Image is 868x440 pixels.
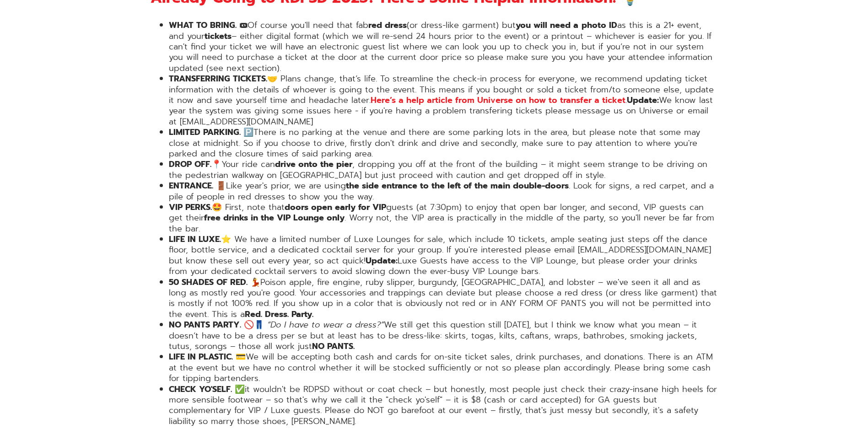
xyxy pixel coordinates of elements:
[169,181,718,202] li: Like year's prior, we are using . Look for signs, a red carpet, and a pile of people in red dress...
[169,158,221,171] strong: DROP OFF.📍
[169,202,718,234] li: 🤩 First, note that guests (at 7:30pm) to enjoy that open bar longer, and second, VIP guests can g...
[371,94,625,107] a: Here’s a help article from Universe on how to transfer a ticket
[169,383,245,396] strong: CHECK YO'SELF. ✅
[368,19,407,32] strong: red dress
[366,254,398,267] strong: Update:
[169,20,718,74] li: Of course you'll need that fab (or dress-like garment) but as this is a 21+ event, and your – eit...
[205,30,232,43] strong: tickets
[346,179,569,192] strong: the side entrance to the left of the main double-doors
[312,340,355,353] strong: NO PANTS.
[169,159,718,181] li: Your ride can , dropping you off at the front of the building – it might seem strange to be drivi...
[169,318,264,331] strong: NO PANTS PARTY. 🚫👖
[169,320,718,352] li: We still get this question still [DATE], but I think we know what you mean – it doesn’t have to b...
[169,233,221,246] strong: LIFE IN LUXE.
[245,308,313,321] strong: Red. Dress. Party.
[169,201,212,214] strong: VIP PERKS.
[169,179,226,192] strong: ENTRANCE. 🚪
[169,127,718,159] li: There is no parking at the venue and there are some parking lots in the area, but please note tha...
[275,158,352,171] strong: drive onto the pier
[516,19,578,32] strong: you will need a
[169,384,718,427] li: it wouldn't be RDPSD without or coat check – but honestly, most people just check their crazy-ins...
[169,234,718,277] li: ⭐️ We have a limited number of Luxe Lounges for sale, which include 10 tickets, ample seating jus...
[169,19,248,32] strong: WHAT TO BRING. 🎟
[627,94,659,107] strong: Update:
[169,126,253,139] strong: LIMITED PARKING. 🅿️
[169,350,246,363] strong: LIFE IN PLASTIC. 💳
[285,201,386,214] strong: doors open early for VIP
[169,277,718,320] li: Poison apple, fire engine, ruby slipper, burgundy, [GEOGRAPHIC_DATA], and lobster – we've seen it...
[169,352,718,384] li: We will be accepting both cash and cards for on-site ticket sales, drink purchases, and donations...
[582,19,617,32] strong: photo ID
[169,72,267,85] strong: TRANSFERRING TICKETS.
[169,74,718,127] li: 🤝 Plans change, that’s life. To streamline the check-in process for everyone, we recommend updati...
[169,276,260,289] strong: 50 SHADES OF RED. 💃
[204,211,345,224] strong: free drinks in the VIP Lounge only
[267,318,384,331] em: “Do I have to wear a dress?”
